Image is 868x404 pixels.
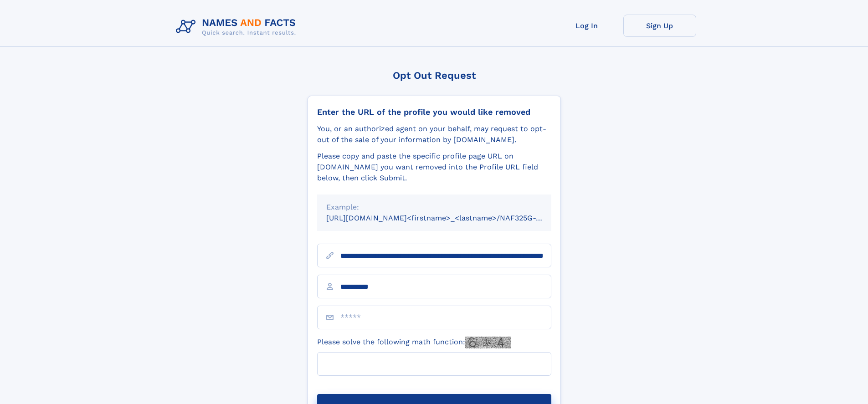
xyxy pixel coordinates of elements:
div: Example: [326,202,542,213]
a: Sign Up [623,15,696,37]
a: Log In [550,15,623,37]
img: Logo Names and Facts [172,15,303,39]
div: Please copy and paste the specific profile page URL on [DOMAIN_NAME] you want removed into the Pr... [317,151,551,184]
small: [URL][DOMAIN_NAME]<firstname>_<lastname>/NAF325G-xxxxxxxx [326,214,569,222]
label: Please solve the following math function: [317,337,511,348]
div: Opt Out Request [308,70,561,81]
div: Enter the URL of the profile you would like removed [317,107,551,117]
div: You, or an authorized agent on your behalf, may request to opt-out of the sale of your informatio... [317,123,551,145]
